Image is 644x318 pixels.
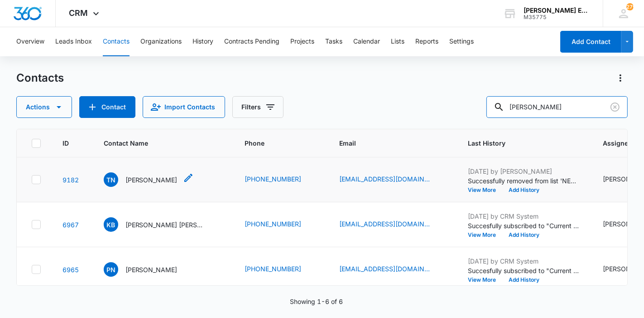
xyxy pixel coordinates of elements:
button: Leads Inbox [55,27,92,56]
button: Contacts [103,27,130,56]
a: [EMAIL_ADDRESS][DOMAIN_NAME] [340,219,430,229]
button: Overview [16,27,44,56]
p: [PERSON_NAME] [PERSON_NAME] [125,220,207,230]
div: Phone - (949) 331-4711 - Select to Edit Field [245,174,318,185]
button: Add History [503,232,546,238]
button: Add Contact [560,31,621,53]
a: [PHONE_NUMBER] [245,264,302,274]
p: [PERSON_NAME] [125,265,178,274]
p: Successfully removed from list 'NEW Hire Welcome Sequence (SoCal)'. [468,176,582,186]
p: Succesfully subscribed to "Current Leads List (SoCal)". [468,221,582,230]
a: [PHONE_NUMBER] [245,174,302,184]
button: Contracts Pending [224,27,279,56]
button: View More [468,277,503,283]
button: View More [468,187,503,193]
span: Phone [245,138,305,148]
a: Navigate to contact details page for Kevin Bao Nguyen [62,221,79,229]
span: TN [104,172,118,187]
div: account name [524,7,590,14]
div: account id [524,14,590,20]
button: Import Contacts [143,96,225,118]
p: [DATE] by [PERSON_NAME] [468,166,582,176]
div: Phone - (757) 975-0092 - Select to Edit Field [245,264,318,275]
p: [DATE] by CRM System [468,211,582,221]
span: Last History [468,138,568,148]
button: Filters [232,96,284,118]
span: KB [104,217,118,232]
div: Email - agentthomasjeffrey@gmail.com - Select to Edit Field [340,174,447,185]
span: CRM [69,8,88,18]
a: Navigate to contact details page for Thomas Nguyen [62,176,79,184]
span: Contact Name [104,138,210,148]
h1: Contacts [16,71,64,85]
button: History [192,27,213,56]
div: Phone - (858) 353-5758 - Select to Edit Field [245,219,318,230]
a: Navigate to contact details page for Phuong Nguyen [62,266,79,274]
div: Email - baokevin@gmail.com - Select to Edit Field [340,219,447,230]
button: Clear [608,100,622,114]
span: PN [104,262,118,277]
button: Projects [290,27,314,56]
div: Email - phuongminh7777777@gmail.com - Select to Edit Field [340,264,447,275]
div: notifications count [626,3,634,10]
div: Contact Name - Kevin Bao Nguyen - Select to Edit Field [104,217,223,232]
span: 279 [626,3,634,10]
button: Settings [449,27,474,56]
button: Calendar [353,27,380,56]
a: [EMAIL_ADDRESS][DOMAIN_NAME] [340,174,430,184]
p: Succesfully subscribed to "Current Leads List (MD/DC/[GEOGRAPHIC_DATA])". [468,266,582,275]
button: Tasks [325,27,342,56]
button: View More [468,232,503,238]
span: ID [62,138,69,148]
a: [PHONE_NUMBER] [245,219,302,229]
p: [PERSON_NAME] [125,175,178,185]
button: Actions [613,71,628,85]
p: [DATE] by CRM System [468,256,582,266]
button: Add History [503,187,546,193]
div: Contact Name - Thomas Nguyen - Select to Edit Field [104,172,194,187]
button: Lists [391,27,404,56]
div: Contact Name - Phuong Nguyen - Select to Edit Field [104,262,194,277]
button: Organizations [140,27,182,56]
a: [EMAIL_ADDRESS][DOMAIN_NAME] [340,264,430,274]
span: Email [340,138,433,148]
button: Actions [16,96,72,118]
button: Reports [415,27,438,56]
p: Showing 1-6 of 6 [290,297,343,306]
button: Add Contact [79,96,135,118]
button: Add History [503,277,546,283]
input: Search Contacts [486,96,628,118]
